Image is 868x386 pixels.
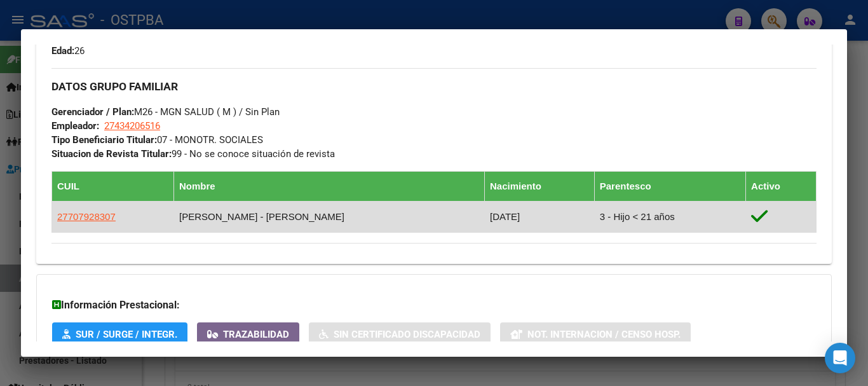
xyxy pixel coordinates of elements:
h3: Información Prestacional: [52,298,816,313]
strong: Empleador: [51,120,99,132]
th: Parentesco [594,171,745,201]
span: 99 - No se conoce situación de revista [51,148,335,160]
td: [PERSON_NAME] - [PERSON_NAME] [173,201,484,232]
span: SUR / SURGE / INTEGR. [76,329,177,340]
th: Activo [746,171,817,201]
button: Sin Certificado Discapacidad [309,322,491,346]
span: Trazabilidad [223,329,289,340]
strong: Gerenciador / Plan: [51,106,134,118]
span: 27707928307 [57,211,116,222]
th: Nombre [173,171,484,201]
span: Sin Certificado Discapacidad [334,329,480,340]
th: CUIL [52,171,174,201]
div: Open Intercom Messenger [825,343,855,373]
span: 27434206516 [104,120,160,132]
button: Trazabilidad [197,322,299,346]
span: Not. Internacion / Censo Hosp. [527,329,681,340]
th: Nacimiento [485,171,595,201]
button: Not. Internacion / Censo Hosp. [500,322,691,346]
button: SUR / SURGE / INTEGR. [52,322,187,346]
span: 07 - MONOTR. SOCIALES [51,134,263,146]
strong: Edad: [51,45,74,57]
strong: Tipo Beneficiario Titular: [51,134,157,146]
h3: DATOS GRUPO FAMILIAR [51,79,817,93]
td: 3 - Hijo < 21 años [594,201,745,232]
span: M26 - MGN SALUD ( M ) / Sin Plan [51,106,280,118]
strong: Situacion de Revista Titular: [51,148,172,160]
td: [DATE] [485,201,595,232]
span: 26 [51,45,85,57]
